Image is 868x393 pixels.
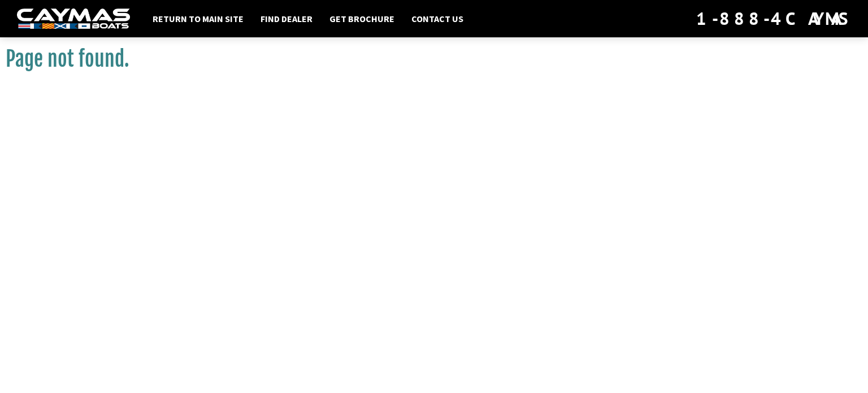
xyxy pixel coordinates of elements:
[6,46,862,72] h1: Page not found.
[255,11,318,26] a: Find Dealer
[696,6,851,31] div: 1-888-4CAYMAS
[324,11,400,26] a: Get Brochure
[17,8,130,29] img: white-logo-c9c8dbefe5ff5ceceb0f0178aa75bf4bb51f6bca0971e226c86eb53dfe498488.png
[147,11,249,26] a: Return to main site
[406,11,469,26] a: Contact Us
